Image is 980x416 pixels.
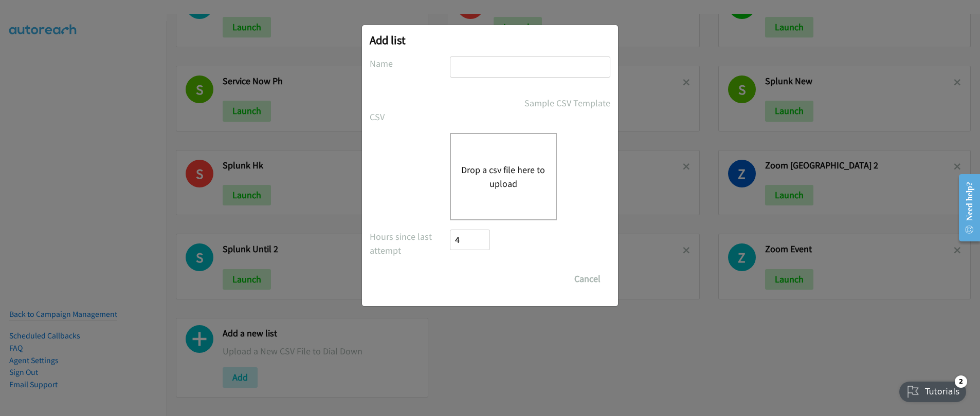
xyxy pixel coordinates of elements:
h2: Add list [370,33,610,47]
label: CSV [370,110,450,124]
a: Sample CSV Template [524,96,610,110]
iframe: Resource Center [950,167,980,249]
label: Hours since last attempt [370,230,450,257]
iframe: Checklist [893,371,972,408]
button: Cancel [565,269,610,289]
label: Name [370,56,450,70]
button: Drop a csv file here to upload [461,163,546,191]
